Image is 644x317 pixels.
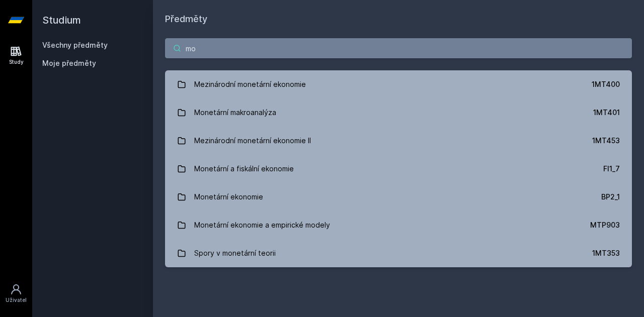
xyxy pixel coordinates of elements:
div: 1MT400 [592,79,620,89]
div: Monetární ekonomie a empirické modely [194,215,330,235]
div: 1MT453 [592,136,620,146]
div: BP2_1 [601,192,620,202]
div: Spory v monetární teorii [194,243,276,263]
a: Monetární ekonomie a empirické modely MTP903 [165,211,632,239]
div: Monetární ekonomie [194,187,263,207]
a: Monetární a fiskální ekonomie FI1_7 [165,155,632,183]
div: 1MT401 [593,108,620,118]
a: Monetární ekonomie BP2_1 [165,183,632,211]
a: Uživatel [2,278,30,309]
h1: Předměty [165,12,632,26]
div: Mezinárodní monetární ekonomie II [194,131,311,151]
div: Study [9,58,24,66]
a: Monetární makroanalýza 1MT401 [165,98,632,127]
a: Spory v monetární teorii 1MT353 [165,239,632,267]
div: MTP903 [590,220,620,230]
div: Mezinárodní monetární ekonomie [194,74,306,94]
a: Mezinárodní monetární ekonomie II 1MT453 [165,127,632,155]
div: 1MT353 [592,248,620,258]
input: Název nebo ident předmětu… [165,38,632,58]
a: Všechny předměty [42,41,108,49]
div: Monetární makroanalýza [194,102,276,123]
a: Mezinárodní monetární ekonomie 1MT400 [165,70,632,98]
div: Monetární a fiskální ekonomie [194,159,294,179]
div: FI1_7 [603,164,620,174]
span: Moje předměty [42,58,96,68]
div: Uživatel [6,296,27,304]
a: Study [2,40,30,71]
